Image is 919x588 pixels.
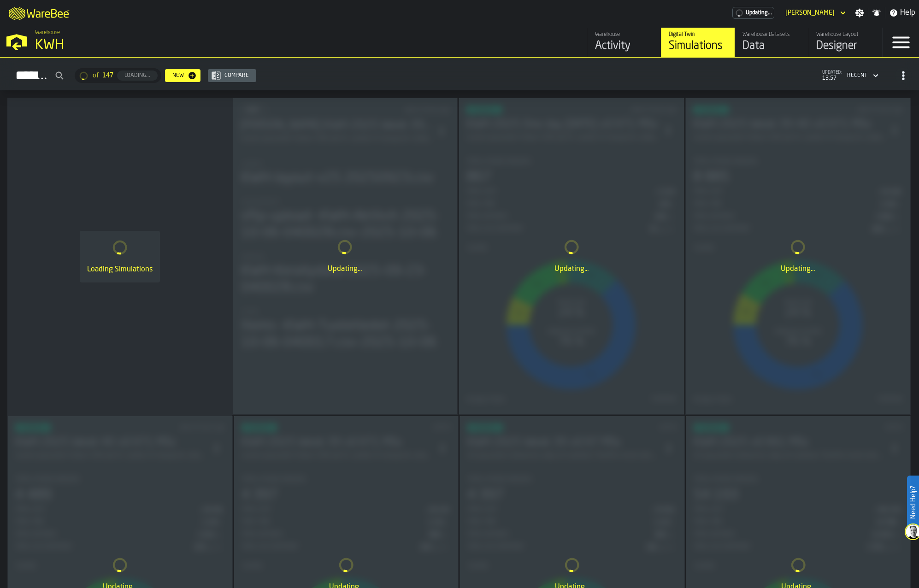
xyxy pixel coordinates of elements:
[232,98,458,415] div: ItemListCard-DashboardItemContainer
[7,98,232,416] div: ItemListCard-
[693,264,903,275] div: Updating...
[93,72,99,79] span: of
[822,70,842,75] span: updated:
[843,70,880,81] div: DropdownMenuValue-4
[900,7,915,18] span: Help
[847,72,867,79] div: DropdownMenuValue-4
[466,264,677,275] div: Updating...
[822,75,842,82] span: 13.57
[685,98,911,415] div: ItemListCard-DashboardItemContainer
[169,72,188,79] div: New
[121,72,154,79] div: Loading...
[459,98,684,415] div: ItemListCard-DashboardItemContainer
[808,28,882,57] a: link-to-/wh/i/4fb45246-3b77-4bb5-b880-c337c3c5facb/designer
[661,28,735,57] a: link-to-/wh/i/4fb45246-3b77-4bb5-b880-c337c3c5facb/simulations
[885,7,919,18] label: button-toggle-Help
[816,39,875,53] div: Designer
[782,7,848,18] div: DropdownMenuValue-Mikael Svennas
[851,8,868,18] label: button-toggle-Settings
[595,31,654,38] div: Warehouse
[883,28,919,57] label: button-toggle-Menu
[742,31,801,38] div: Warehouse Datasets
[908,476,918,528] label: Need Help?
[208,69,256,82] button: button-Compare
[221,72,253,79] div: Compare
[102,72,113,79] span: 147
[35,29,60,36] span: Warehouse
[165,69,200,82] button: button-New
[732,7,774,19] a: link-to-/wh/i/4fb45246-3b77-4bb5-b880-c337c3c5facb/settings/billing
[71,68,165,83] div: ButtonLoadMore-Loading...-Prev-First-Last
[240,264,450,275] div: Updating...
[816,31,875,38] div: Warehouse Layout
[746,10,772,16] span: Updating...
[87,264,153,275] div: Loading Simulations
[35,37,284,53] div: KWH
[732,7,774,19] div: Menu Subscription
[587,28,661,57] a: link-to-/wh/i/4fb45246-3b77-4bb5-b880-c337c3c5facb/feed/
[868,8,885,18] label: button-toggle-Notifications
[669,31,727,38] div: Digital Twin
[735,28,808,57] a: link-to-/wh/i/4fb45246-3b77-4bb5-b880-c337c3c5facb/data
[595,39,654,53] div: Activity
[785,9,835,17] div: DropdownMenuValue-Mikael Svennas
[742,39,801,53] div: Data
[669,39,727,53] div: Simulations
[117,71,158,81] button: button-Loading...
